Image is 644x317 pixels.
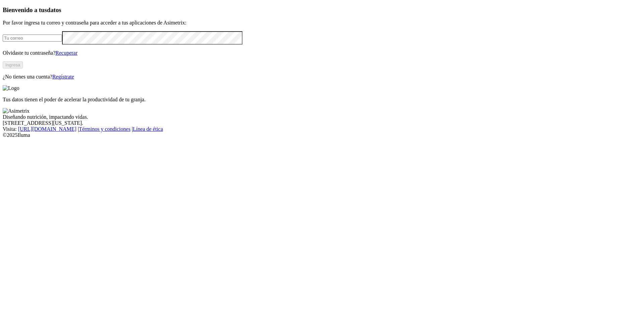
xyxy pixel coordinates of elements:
[3,61,23,68] button: Ingresa
[3,6,641,14] h3: Bienvenido a tus
[3,126,641,132] div: Visita : | |
[3,114,641,120] div: Diseñando nutrición, impactando vidas.
[18,126,76,132] a: [URL][DOMAIN_NAME]
[3,20,641,26] p: Por favor ingresa tu correo y contraseña para acceder a tus aplicaciones de Asimetrix:
[3,120,641,126] div: [STREET_ADDRESS][US_STATE].
[55,50,77,56] a: Recuperar
[3,85,19,91] img: Logo
[79,126,130,132] a: Términos y condiciones
[3,50,641,56] p: Olvidaste tu contraseña?
[133,126,163,132] a: Línea de ética
[3,35,62,42] input: Tu correo
[3,74,641,80] p: ¿No tienes una cuenta?
[52,74,74,80] a: Regístrate
[47,6,61,13] span: datos
[3,97,641,103] p: Tus datos tienen el poder de acelerar la productividad de tu granja.
[3,132,641,138] div: © 2025 Iluma
[3,108,30,114] img: Asimetrix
